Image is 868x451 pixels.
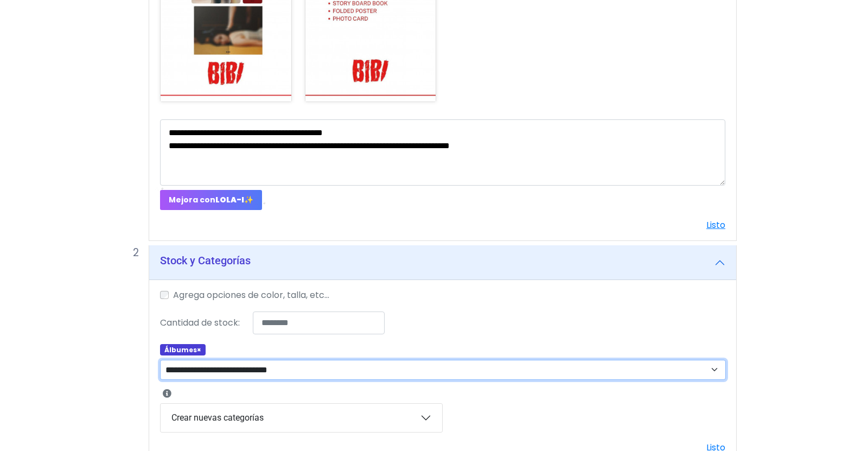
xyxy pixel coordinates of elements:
[706,219,725,231] a: Listo
[197,345,201,354] span: ×
[160,190,262,210] button: Mejora conLOLA-I✨
[215,194,244,205] strong: LOLA-I
[161,404,442,432] button: Crear nuevas categorías
[160,316,240,329] label: Cantidad de stock:
[149,245,736,280] button: Stock y Categorías
[160,254,251,267] h5: Stock y Categorías
[173,289,329,302] label: Agrega opciones de color, talla, etc...
[160,344,206,355] span: Álbumes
